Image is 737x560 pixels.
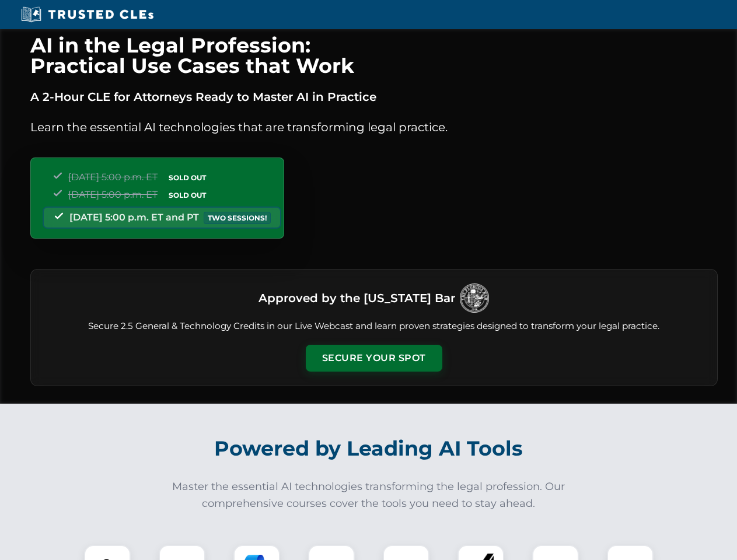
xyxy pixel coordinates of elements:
h1: AI in the Legal Profession: Practical Use Cases that Work [30,35,718,76]
img: Trusted CLEs [18,6,157,23]
button: Secure Your Spot [306,345,442,372]
p: Master the essential AI technologies transforming the legal profession. Our comprehensive courses... [165,478,573,512]
span: SOLD OUT [165,171,210,184]
span: SOLD OUT [165,189,210,201]
span: [DATE] 5:00 p.m. ET [68,189,158,200]
p: Learn the essential AI technologies that are transforming legal practice. [30,118,718,136]
p: Secure 2.5 General & Technology Credits in our Live Webcast and learn proven strategies designed ... [45,320,703,333]
h2: Powered by Leading AI Tools [46,428,692,469]
span: [DATE] 5:00 p.m. ET [68,171,158,183]
h3: Approved by the [US_STATE] Bar [259,288,455,309]
img: Logo [460,283,489,313]
p: A 2-Hour CLE for Attorneys Ready to Master AI in Practice [30,87,718,106]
